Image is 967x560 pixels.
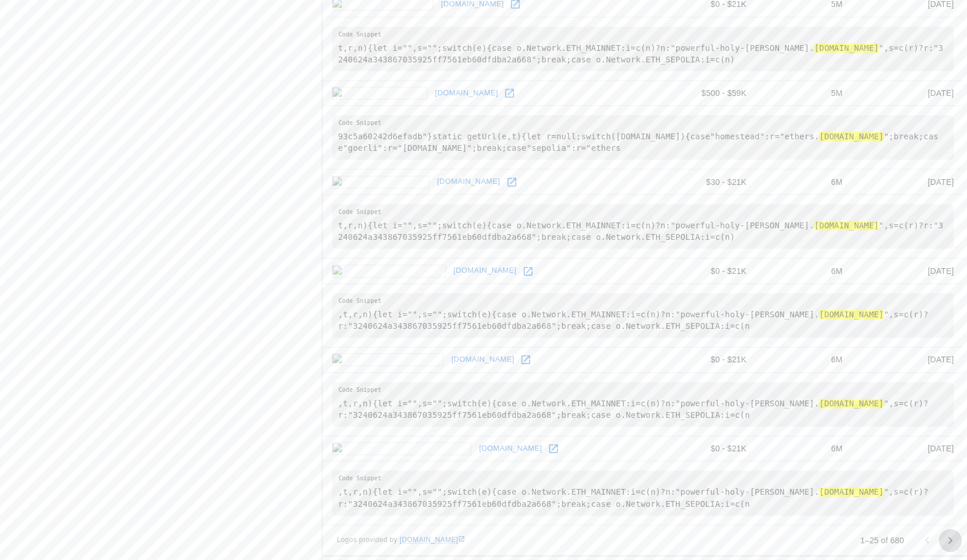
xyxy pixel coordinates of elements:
[332,265,446,277] img: pionkolandia.pl icon
[819,310,884,319] hl: [DOMAIN_NAME]
[852,436,963,461] td: [DATE]
[852,169,963,195] td: [DATE]
[852,80,963,106] td: [DATE]
[852,258,963,284] td: [DATE]
[501,84,518,102] a: Open tokenlon.im in new window
[332,293,954,338] pre: ,t,r,n){let i="",s="";switch(e){case o.Network.ETH_MAINNET:i=c(n)?n:"powerful-holy-[PERSON_NAME]....
[432,84,501,102] a: [DOMAIN_NAME]
[400,536,465,544] a: [DOMAIN_NAME]
[332,115,954,160] pre: 93c5a60242d6efadb"}static getUrl(e,t){let r=null;switch([DOMAIN_NAME]){case"homestead":r="ethers....
[332,442,471,455] img: greenworksdev.com icon
[519,262,537,280] a: Open pionkolandia.pl in new window
[852,347,963,372] td: [DATE]
[653,436,755,461] td: $0 - $21K
[332,382,954,427] pre: ,t,r,n){let i="",s="";switch(e){case o.Network.ETH_MAINNET:i=c(n)?n:"powerful-holy-[PERSON_NAME]....
[819,132,884,141] hl: [DOMAIN_NAME]
[332,470,954,515] pre: ,t,r,n){let i="",s="";switch(e){case o.Network.ETH_MAINNET:i=c(n)?n:"powerful-holy-[PERSON_NAME]....
[756,436,852,461] td: 6M
[756,258,852,284] td: 6M
[332,27,954,71] pre: t,r,n){let i="",s="";switch(e){case o.Network.ETH_MAINNET:i=c(n)?n:"powerful-holy-[PERSON_NAME]. ...
[814,43,879,53] hl: [DOMAIN_NAME]
[653,258,755,284] td: $0 - $21K
[545,440,562,457] a: Open greenworksdev.com in new window
[332,87,427,99] img: tokenlon.im icon
[337,535,465,546] span: Logos provided by
[756,169,852,195] td: 6M
[939,529,962,552] button: Go to next page
[860,535,904,546] p: 1–25 of 680
[332,353,444,366] img: fredymazza.es icon
[756,80,852,106] td: 5M
[503,173,521,191] a: Open lascolca.net in new window
[756,347,852,372] td: 6M
[819,399,884,408] hl: [DOMAIN_NAME]
[332,176,429,188] img: lascolca.net icon
[448,351,517,369] a: [DOMAIN_NAME]
[476,440,545,458] a: [DOMAIN_NAME]
[814,221,879,230] hl: [DOMAIN_NAME]
[517,351,534,368] a: Open fredymazza.es in new window
[332,204,954,249] pre: t,r,n){let i="",s="";switch(e){case o.Network.ETH_MAINNET:i=c(n)?n:"powerful-holy-[PERSON_NAME]. ...
[653,80,755,106] td: $500 - $59K
[653,169,755,195] td: $30 - $21K
[653,347,755,372] td: $0 - $21K
[434,173,503,191] a: [DOMAIN_NAME]
[451,262,519,280] a: [DOMAIN_NAME]
[819,487,884,496] hl: [DOMAIN_NAME]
